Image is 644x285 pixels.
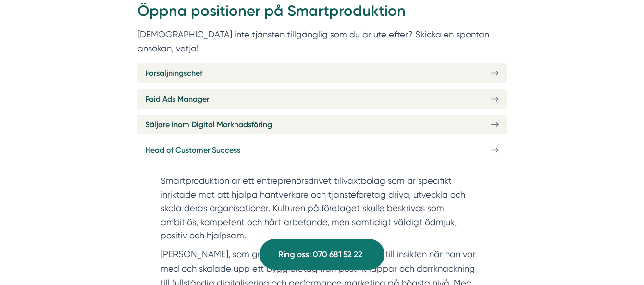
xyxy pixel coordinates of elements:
h2: Öppna positioner på Smartproduktion [137,0,507,27]
a: Head of Customer Success [137,140,507,160]
span: Försäljningschef [145,67,202,79]
span: Säljare inom Digital Marknadsföring [145,119,272,131]
p: [DEMOGRAPHIC_DATA] inte tjänsten tillgänglig som du är ute efter? Skicka en spontan ansökan, vetja! [137,27,507,56]
a: Paid Ads Manager [137,89,507,109]
a: Ring oss: 070 681 52 22 [260,239,384,270]
span: Head of Customer Success [145,144,240,156]
a: Försäljningschef [137,63,507,83]
span: Ring oss: 070 681 52 22 [278,248,362,261]
a: Säljare inom Digital Marknadsföring [137,115,507,134]
section: Smartproduktion är ett entreprenörsdrivet tillväxtbolag som är specifikt inriktade mot att hjälpa... [161,174,483,247]
span: Paid Ads Manager [145,93,209,105]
